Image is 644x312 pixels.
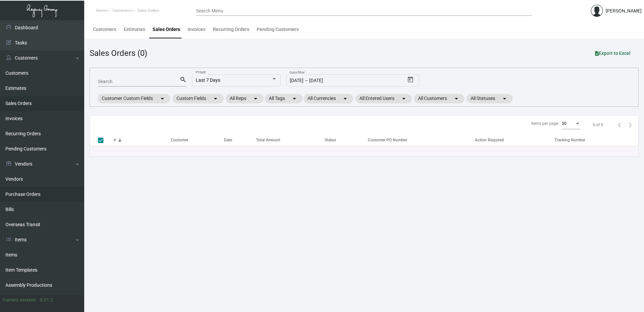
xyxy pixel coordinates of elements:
mat-chip: All Statuses [466,94,513,103]
div: Estimates [124,26,145,33]
mat-icon: arrow_drop_down [341,95,349,103]
button: Export to Excel [590,47,636,59]
mat-icon: arrow_drop_down [290,95,298,103]
div: Customer [171,137,224,143]
div: Customer [171,137,188,143]
mat-select: Items per page: [562,122,581,126]
div: 0 of 0 [593,122,603,128]
mat-chip: All Reps [226,94,264,103]
span: 50 [562,121,567,126]
mat-chip: Custom Fields [172,94,224,103]
span: – [305,78,308,83]
mat-chip: All Customers [414,94,464,103]
mat-icon: search [180,76,187,84]
mat-icon: arrow_drop_down [400,95,408,103]
div: Items per page: [531,120,559,127]
mat-icon: arrow_drop_down [452,95,460,103]
div: Total Amount [256,137,280,143]
img: admin@bootstrapmaster.com [591,5,603,17]
span: Sales Orders [137,8,159,13]
div: Customer PO Number [368,137,475,143]
input: Start date [290,78,303,83]
div: Tracking Number [554,137,585,143]
div: # [114,137,171,143]
div: [PERSON_NAME] [606,7,642,14]
div: Current version: [3,297,37,304]
button: Previous page [614,119,625,130]
mat-icon: arrow_drop_down [212,95,220,103]
button: Next page [625,119,636,130]
div: Total Amount [256,137,325,143]
mat-chip: All Entered Users [355,94,412,103]
div: Sales Orders (0) [90,47,147,59]
mat-chip: Customer Custom Fields [98,94,170,103]
input: End date [309,78,365,83]
mat-icon: arrow_drop_down [158,95,166,103]
div: Customer PO Number [368,137,407,143]
button: Open calendar [405,74,416,85]
mat-icon: arrow_drop_down [501,95,509,103]
span: Home [96,8,106,13]
mat-chip: All Currencies [303,94,353,103]
div: Pending Customers [257,26,299,33]
div: Action Required [475,137,554,143]
div: Date [224,137,232,143]
div: Status [325,137,364,143]
div: Status [325,137,336,143]
div: 0.51.2 [40,297,53,304]
div: # [114,137,116,143]
div: Sales Orders [153,26,180,33]
div: Action Required [475,137,504,143]
div: Recurring Orders [213,26,249,33]
div: Invoices [188,26,205,33]
span: Export to Excel [595,50,631,56]
div: Date [224,137,256,143]
span: Customers [112,8,131,13]
mat-icon: arrow_drop_down [252,95,260,103]
mat-chip: All Tags [265,94,302,103]
div: Tracking Number [554,137,638,143]
span: Last 7 Days [196,77,220,83]
div: Customers [93,26,116,33]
